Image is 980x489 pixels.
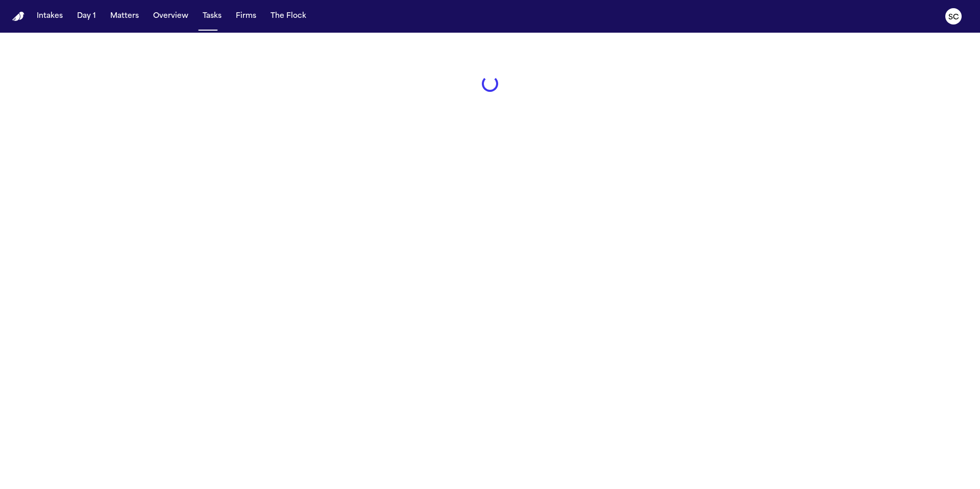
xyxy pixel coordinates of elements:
button: Day 1 [73,7,100,26]
button: Tasks [199,7,226,26]
button: The Flock [266,7,310,26]
text: SC [948,14,959,21]
button: Matters [106,7,143,26]
img: Finch Logo [12,12,24,21]
a: Home [12,12,24,21]
button: Firms [232,7,260,26]
button: Intakes [33,7,67,26]
button: Overview [149,7,192,26]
